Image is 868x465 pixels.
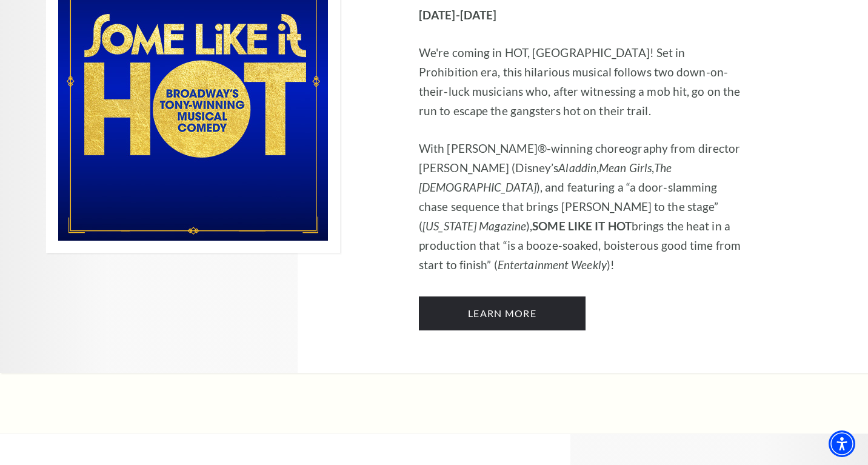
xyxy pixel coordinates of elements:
a: Learn More Some Like It Hot [419,296,586,330]
em: [US_STATE] Magazine [422,219,526,233]
strong: [DATE]-[DATE] [419,8,496,22]
strong: SOME LIKE IT HOT [532,219,632,233]
div: Accessibility Menu [829,430,855,457]
p: With [PERSON_NAME]®-winning choreography from director [PERSON_NAME] (Disney’s , , ), and featuri... [419,139,743,275]
p: We're coming in HOT, [GEOGRAPHIC_DATA]! Set in Prohibition era, this hilarious musical follows tw... [419,43,743,121]
em: Mean Girls [599,161,652,175]
em: Aladdin [558,161,596,175]
em: Entertainment Weekly [498,258,607,272]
